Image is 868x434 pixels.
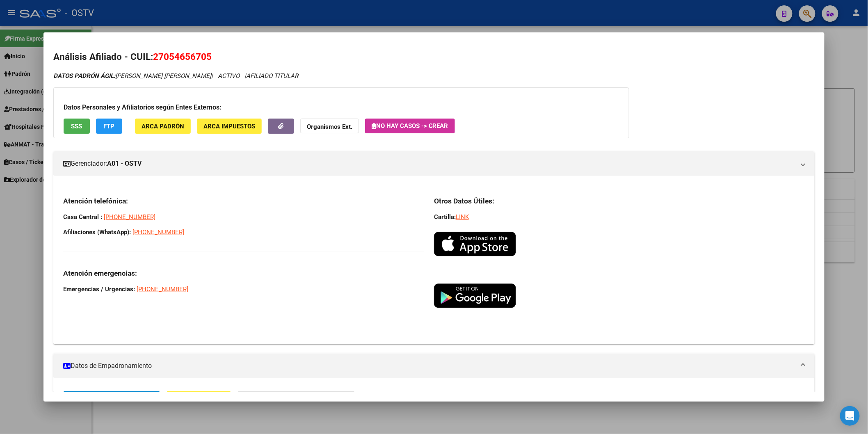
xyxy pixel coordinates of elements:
a: [PHONE_NUMBER] [104,213,155,221]
i: | ACTIVO | [53,72,298,80]
h2: Análisis Afiliado - CUIL: [53,50,815,64]
h3: Otros Datos Útiles: [434,196,805,206]
span: SSS [71,123,82,130]
strong: Emergencias / Urgencias: [63,286,135,293]
button: ARCA Padrón [135,119,191,134]
img: logo-app-store [434,232,516,256]
mat-panel-title: Datos de Empadronamiento [63,361,795,371]
button: Sin Certificado Discapacidad [238,391,355,407]
strong: Afiliaciones (WhatsApp): [63,228,131,236]
mat-panel-title: Gerenciador: [63,159,795,169]
button: No hay casos -> Crear [365,119,455,133]
mat-expansion-panel-header: Datos de Empadronamiento [53,354,815,378]
span: [PERSON_NAME] [PERSON_NAME] [53,72,211,80]
a: [PHONE_NUMBER] [132,228,184,236]
img: logo-play-store [434,283,516,308]
strong: Cartilla: [434,213,456,221]
button: ARCA Impuestos [197,119,262,134]
a: [PHONE_NUMBER] [137,286,188,293]
button: FTP [96,119,122,134]
strong: DATOS PADRÓN ÁGIL: [53,72,115,80]
span: 27054656705 [153,51,212,62]
button: Organismos Ext. [300,119,359,134]
div: Open Intercom Messenger [840,406,860,426]
div: Gerenciador:A01 - OSTV [53,176,815,344]
span: ARCA Impuestos [203,123,255,130]
h3: Atención emergencias: [63,269,424,278]
a: LINK [456,213,469,221]
strong: A01 - OSTV [107,159,142,169]
span: ARCA Padrón [142,123,184,130]
h3: Datos Personales y Afiliatorios según Entes Externos: [64,103,619,112]
span: AFILIADO TITULAR [246,72,298,80]
button: Enviar Credencial Digital [63,391,160,407]
button: SSS [64,119,90,134]
mat-expansion-panel-header: Gerenciador:A01 - OSTV [53,151,815,176]
span: No hay casos -> Crear [372,122,448,130]
strong: Organismos Ext. [307,123,352,130]
strong: Casa Central : [63,213,102,221]
h3: Atención telefónica: [63,196,424,206]
button: Movimientos [167,391,231,407]
span: FTP [103,123,114,130]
